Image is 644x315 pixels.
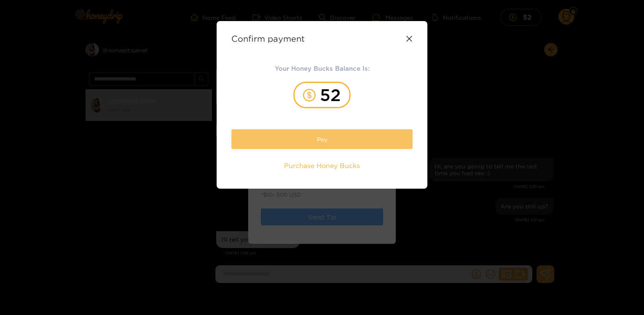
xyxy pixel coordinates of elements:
button: Purchase Honey Bucks [276,157,368,174]
span: Purchase Honey Bucks [284,161,360,171]
button: Pay [231,129,413,149]
div: 52 [293,82,351,108]
span: dollar [303,89,316,101]
strong: Confirm payment [231,34,305,43]
h2: Your Honey Bucks Balance Is: [231,64,413,73]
